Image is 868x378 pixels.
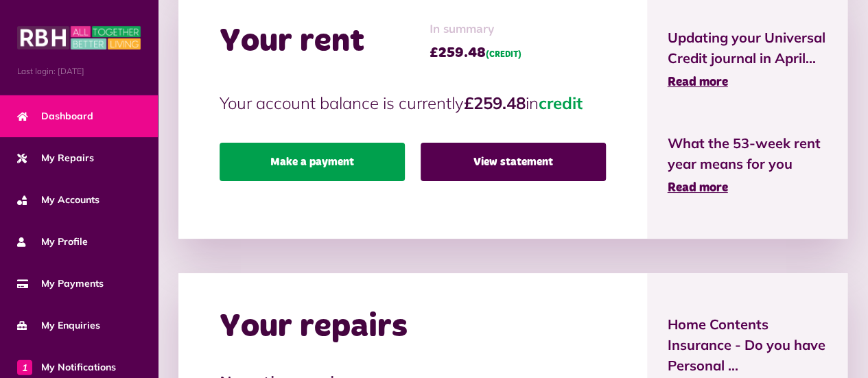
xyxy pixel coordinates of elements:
strong: £259.48 [464,93,526,113]
a: Updating your Universal Credit journal in April... Read more [668,27,828,92]
span: credit [539,93,583,113]
span: My Repairs [17,151,94,165]
span: Updating your Universal Credit journal in April... [668,27,828,69]
span: (CREDIT) [486,51,521,59]
span: 1 [17,359,32,375]
span: My Accounts [17,193,99,207]
img: MyRBH [17,24,141,51]
span: Read more [668,76,728,88]
span: Home Contents Insurance - Do you have Personal ... [668,314,828,376]
h2: Your repairs [220,307,408,347]
h2: Your rent [220,22,364,62]
a: View statement [421,143,606,181]
span: My Profile [17,235,88,249]
a: Make a payment [220,143,405,181]
span: Read more [668,182,728,194]
span: My Notifications [17,360,116,375]
span: £259.48 [430,43,521,63]
span: Dashboard [17,109,93,123]
span: My Payments [17,276,104,291]
a: What the 53-week rent year means for you Read more [668,133,828,198]
span: Last login: [DATE] [17,65,141,78]
p: Your account balance is currently in [220,91,606,115]
span: My Enquiries [17,318,100,333]
span: What the 53-week rent year means for you [668,133,828,174]
span: In summary [430,21,521,39]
